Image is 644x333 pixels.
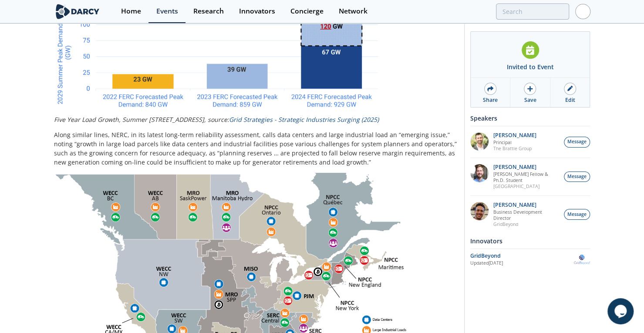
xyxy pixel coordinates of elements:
p: The Brattle Group [493,145,536,151]
div: Updated [DATE] [470,260,574,267]
div: Home [121,8,141,15]
div: Share [483,96,498,104]
img: GridBeyond [574,252,590,267]
p: GridBeyond [493,221,560,227]
p: Principal [493,139,536,145]
div: Events [156,8,178,15]
span: Message [567,211,587,218]
a: GridBeyond Updated[DATE] GridBeyond [470,252,590,267]
div: Save [524,96,536,104]
em: Five Year Load Growth, Summer [STREET_ADDRESS], source: [54,115,379,124]
span: Message [567,138,587,145]
p: Along similar lines, NERC, in its latest long-term reliability assessment, calls data centers and... [54,130,458,167]
div: Edit [565,96,575,104]
p: [PERSON_NAME] [493,132,536,138]
p: [PERSON_NAME] Fellow & Ph.D. Student [493,171,560,183]
button: Message [564,209,590,220]
div: GridBeyond [470,252,574,260]
img: 80af834d-1bc5-4ae6-b57f-fc2f1b2cb4b2 [470,132,489,151]
p: Business Development Director [493,209,560,221]
div: Innovators [470,233,590,249]
img: 94f5b726-9240-448e-ab22-991e3e151a77 [470,164,489,182]
img: 626720fa-8757-46f0-a154-a66cdc51b198 [470,202,489,220]
button: Message [564,137,590,148]
p: [PERSON_NAME] [493,202,560,208]
div: Innovators [239,8,275,15]
div: Concierge [290,8,324,15]
div: Speakers [470,111,590,126]
div: Research [193,8,224,15]
a: Grid Strategies - Strategic Industries Surging (2025) [229,115,379,124]
p: [PERSON_NAME] [493,164,560,170]
button: Message [564,172,590,182]
p: [GEOGRAPHIC_DATA] [493,183,560,189]
div: Invited to Event [507,62,554,71]
input: Advanced Search [496,3,569,20]
img: Profile [575,4,590,19]
img: logo-wide.svg [54,4,101,19]
div: Network [339,8,368,15]
span: Message [567,173,587,180]
a: Edit [550,78,590,107]
iframe: chat widget [607,298,635,324]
